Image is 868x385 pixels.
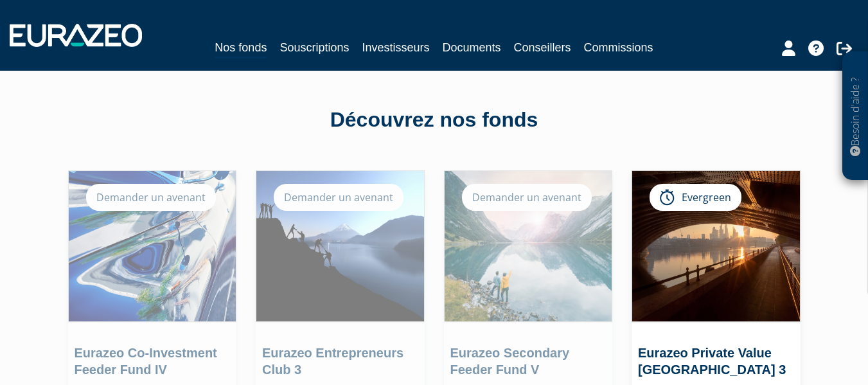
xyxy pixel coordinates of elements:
a: Souscriptions [279,39,349,57]
img: 1732889491-logotype_eurazeo_blanc_rvb.png [10,24,142,47]
div: Demander un avenant [86,184,216,211]
a: Conseillers [514,39,571,57]
a: Eurazeo Entrepreneurs Club 3 [262,346,403,377]
div: Demander un avenant [462,184,592,211]
img: Eurazeo Private Value Europe 3 [632,171,800,321]
div: Demander un avenant [274,184,403,211]
a: Eurazeo Secondary Feeder Fund V [450,346,570,377]
a: Eurazeo Private Value [GEOGRAPHIC_DATA] 3 [638,346,786,377]
p: Besoin d'aide ? [848,58,863,174]
img: Eurazeo Entrepreneurs Club 3 [256,171,424,321]
a: Commissions [584,39,653,57]
div: Evergreen [650,184,741,211]
div: Découvrez nos fonds [68,105,801,135]
a: Eurazeo Co-Investment Feeder Fund IV [75,346,217,377]
a: Documents [443,39,501,57]
a: Investisseurs [362,39,429,57]
img: Eurazeo Secondary Feeder Fund V [445,171,612,321]
a: Nos fonds [215,39,267,58]
img: Eurazeo Co-Investment Feeder Fund IV [69,171,236,321]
